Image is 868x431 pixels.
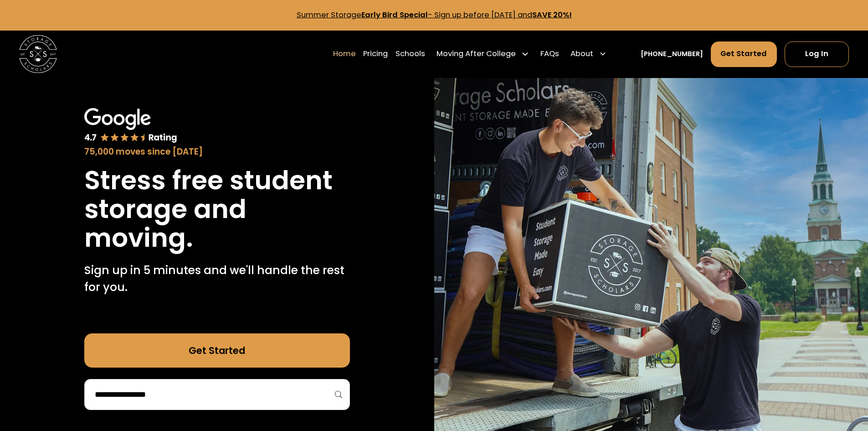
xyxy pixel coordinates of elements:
[570,48,593,60] div: About
[84,262,350,296] p: Sign up in 5 minutes and we'll handle the rest for you.
[711,42,777,67] a: Get Started
[532,10,572,20] strong: SAVE 20%!
[395,41,425,67] a: Schools
[84,108,177,144] img: Google 4.7 star rating
[84,333,350,368] a: Get Started
[641,49,703,59] a: [PHONE_NUMBER]
[19,35,57,73] img: Storage Scholars main logo
[333,41,356,67] a: Home
[84,145,350,158] div: 75,000 moves since [DATE]
[567,41,611,67] div: About
[297,10,572,20] a: Summer StorageEarly Bird Special- Sign up before [DATE] andSAVE 20%!
[19,35,57,73] a: home
[437,48,516,60] div: Moving After College
[785,42,849,67] a: Log In
[361,10,428,20] strong: Early Bird Special
[433,41,533,67] div: Moving After College
[363,41,388,67] a: Pricing
[84,166,350,252] h1: Stress free student storage and moving.
[540,41,559,67] a: FAQs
